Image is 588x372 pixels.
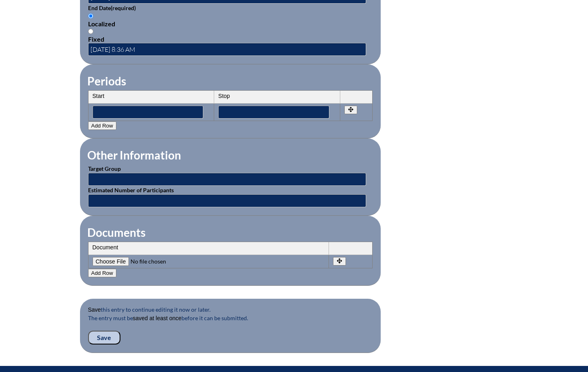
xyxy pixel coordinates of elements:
label: End Date [88,4,136,11]
label: Estimated Number of Participants [88,187,174,193]
legend: Periods [86,74,127,88]
legend: Other Information [86,148,182,162]
input: Save [88,331,120,344]
th: Start [89,91,215,104]
b: saved at least once [133,315,182,321]
span: (required) [111,4,136,11]
b: Save [88,306,101,313]
input: Localized [88,13,93,19]
button: Add Row [88,121,116,130]
label: Target Group [88,165,121,172]
th: Document [89,242,329,255]
div: Localized [88,20,373,28]
th: Stop [214,91,340,104]
legend: Documents [86,225,146,239]
button: Add Row [88,269,116,277]
p: The entry must be before it can be submitted. [88,314,373,331]
div: Fixed [88,35,373,43]
p: this entry to continue editing it now or later. [88,305,373,314]
input: Fixed [88,29,93,34]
